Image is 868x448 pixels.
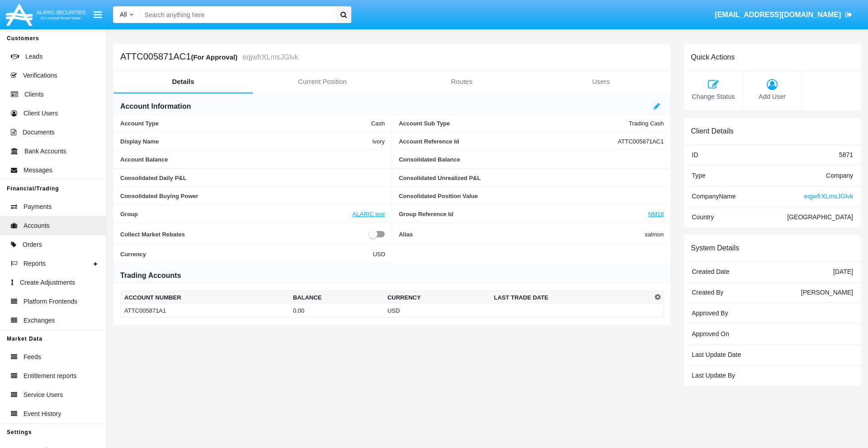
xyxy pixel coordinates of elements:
div: (For Approval) [191,52,240,62]
span: Cash [371,120,385,127]
span: Account Sub Type [399,120,629,127]
span: Alias [399,229,645,240]
span: Approved On [692,330,729,337]
h6: Quick Actions [691,53,735,61]
span: Company Name [692,193,736,200]
td: 0.00 [289,304,384,318]
span: Group Reference Id [399,211,648,217]
th: Account Number [121,291,289,305]
span: Feeds [24,352,41,362]
span: Documents [23,128,55,137]
span: Collect Market Rebates [120,229,368,240]
span: USD [373,251,385,258]
span: salmon [645,229,664,240]
span: Messages [24,166,52,175]
span: Clients [24,90,44,99]
a: NM18 [648,211,664,217]
span: Entitlement reports [24,371,77,381]
span: Last Update Date [692,351,741,358]
span: Company [826,172,853,179]
a: Details [113,71,253,92]
span: Consolidated Buying Power [120,193,385,199]
span: Change Status [689,92,738,102]
span: [DATE] [833,268,853,275]
span: [PERSON_NAME] [801,289,853,296]
h6: System Details [691,244,739,252]
span: Service Users [24,390,63,400]
span: Consolidated Unrealized P&L [399,175,664,181]
span: Event History [24,409,61,419]
a: Current Position [253,71,392,92]
span: Bank Accounts [24,147,66,156]
span: Type [692,172,705,179]
span: 5871 [839,151,853,158]
span: ivory [373,138,385,145]
th: Last Trade Date [490,291,652,305]
span: Exchanges [24,316,55,325]
span: eqjwfrXLmsJGlvk [804,193,853,200]
a: All [113,10,140,19]
th: Balance [289,291,384,305]
span: Platform Frontends [24,297,77,306]
span: All [120,11,127,18]
span: Group [120,211,353,217]
span: Reports [24,259,46,268]
span: Consolidated Position Value [399,193,664,199]
span: Account Type [120,120,371,127]
span: Consolidated Daily P&L [120,175,385,181]
span: Display Name [120,138,373,145]
input: Search [140,6,333,23]
span: Country [692,213,714,221]
span: Consolidated Balance [399,156,664,163]
span: Last Update By [692,372,735,379]
span: Accounts [24,221,50,231]
span: Created Date [692,268,729,275]
a: [EMAIL_ADDRESS][DOMAIN_NAME] [711,2,857,28]
span: Create Adjustments [20,278,75,287]
span: [GEOGRAPHIC_DATA] [787,213,853,221]
span: Approved By [692,309,728,317]
span: Orders [23,240,42,249]
span: [EMAIL_ADDRESS][DOMAIN_NAME] [715,11,841,18]
span: Verifications [23,71,57,80]
h6: Client Details [691,127,733,135]
h6: Account Information [120,102,191,111]
span: Client Users [24,109,58,118]
h6: Trading Accounts [120,271,181,281]
img: Logo image [5,1,87,28]
span: Trading Cash [629,120,664,127]
span: Leads [25,52,42,61]
span: Account Balance [120,156,385,163]
span: Payments [24,202,52,212]
th: Currency [384,291,491,305]
span: ATTC005871AC1 [618,138,664,145]
td: USD [384,304,491,318]
a: Routes [392,71,531,92]
span: Created By [692,289,723,296]
a: Users [531,71,670,92]
span: ID [692,151,698,158]
span: Currency [120,251,373,258]
small: eqjwfrXLmsJGlvk [240,54,298,61]
span: Account Reference Id [399,138,618,145]
h5: ATTC005871AC1 [120,52,298,62]
td: ATTC005871A1 [121,304,289,318]
a: ALARIC test [353,211,385,217]
span: Add User [747,92,797,102]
